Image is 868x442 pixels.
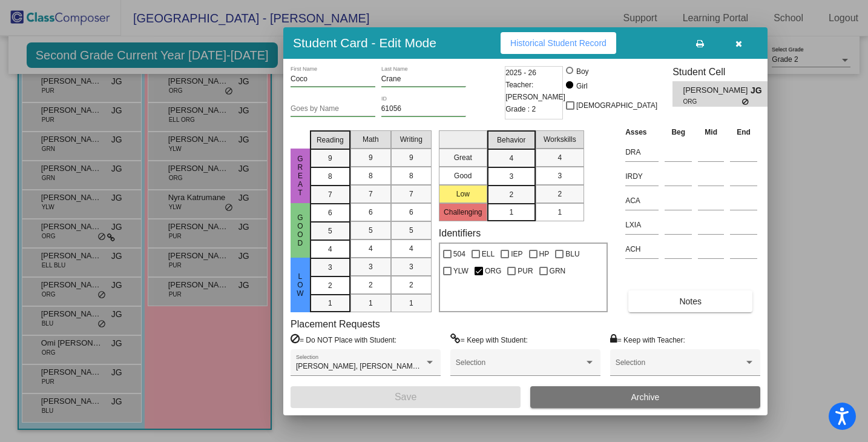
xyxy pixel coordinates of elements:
span: Great [295,155,306,197]
span: 1 [557,207,562,218]
th: Mid [695,126,727,139]
h3: Student Card - Edit Mode [293,35,436,50]
span: 6 [328,207,332,218]
span: GRN [550,264,566,278]
span: 9 [409,152,413,163]
span: 1 [328,298,332,309]
span: Teacher: [PERSON_NAME] [505,79,565,103]
span: 4 [369,243,373,254]
span: Writing [400,134,422,145]
span: 6 [409,207,413,218]
span: Math [363,134,379,145]
span: Archive [631,392,660,402]
h3: Student Cell [672,66,778,78]
span: Grade : 2 [505,103,536,115]
span: Reading [317,135,344,146]
span: ORG [683,97,742,106]
span: 3 [328,262,332,273]
span: 3 [557,170,562,181]
label: Placement Requests [291,318,380,330]
span: 3 [509,171,513,182]
span: 1 [409,298,413,309]
th: End [727,126,760,139]
span: Notes [679,296,702,306]
span: Historical Student Record [510,38,607,48]
span: JG [751,84,768,97]
span: [PERSON_NAME] [683,84,751,97]
span: 5 [409,225,413,236]
span: 8 [369,170,373,181]
span: 7 [409,189,413,199]
span: 4 [328,244,332,255]
th: Asses [622,126,662,139]
span: 2025 - 26 [505,67,536,79]
span: 5 [328,226,332,236]
span: Save [395,392,416,402]
label: Identifiers [439,227,481,239]
span: Behavior [497,135,525,146]
span: 5 [369,225,373,236]
span: 504 [453,247,465,261]
span: IEP [511,247,522,261]
button: Historical Student Record [501,32,616,54]
span: 4 [509,153,513,164]
span: 9 [369,152,373,163]
span: Workskills [544,134,576,145]
input: assessment [625,167,659,186]
span: 2 [369,280,373,290]
span: 3 [369,261,373,272]
span: HP [539,247,550,261]
button: Archive [530,386,760,408]
span: ELL [482,247,495,261]
label: = Keep with Teacher: [610,333,685,346]
span: YLW [453,264,469,278]
span: [PERSON_NAME], [PERSON_NAME], [PERSON_NAME], [PERSON_NAME] [296,362,547,370]
span: 2 [328,280,332,291]
span: 1 [369,298,373,309]
div: Boy [576,66,589,77]
span: 8 [328,171,332,182]
span: 4 [409,243,413,254]
span: Good [295,213,306,247]
span: 8 [409,170,413,181]
button: Save [291,386,521,408]
input: assessment [625,192,659,210]
input: assessment [625,143,659,161]
span: 7 [328,189,332,200]
input: Enter ID [381,105,466,113]
input: assessment [625,240,659,258]
span: 2 [409,280,413,290]
span: BLU [565,247,579,261]
span: 2 [509,189,513,200]
input: goes by name [291,105,375,113]
span: 4 [557,152,562,163]
label: = Do NOT Place with Student: [291,333,396,346]
span: 3 [409,261,413,272]
span: PUR [518,264,533,278]
span: [DEMOGRAPHIC_DATA] [576,98,657,113]
label: = Keep with Student: [450,333,528,346]
span: 1 [509,207,513,218]
span: 6 [369,207,373,218]
button: Notes [628,290,752,312]
span: 9 [328,153,332,164]
input: assessment [625,216,659,234]
th: Beg [662,126,695,139]
span: ORG [485,264,501,278]
span: 7 [369,189,373,199]
span: 2 [557,189,562,199]
div: Girl [576,81,588,92]
span: Low [295,272,306,298]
